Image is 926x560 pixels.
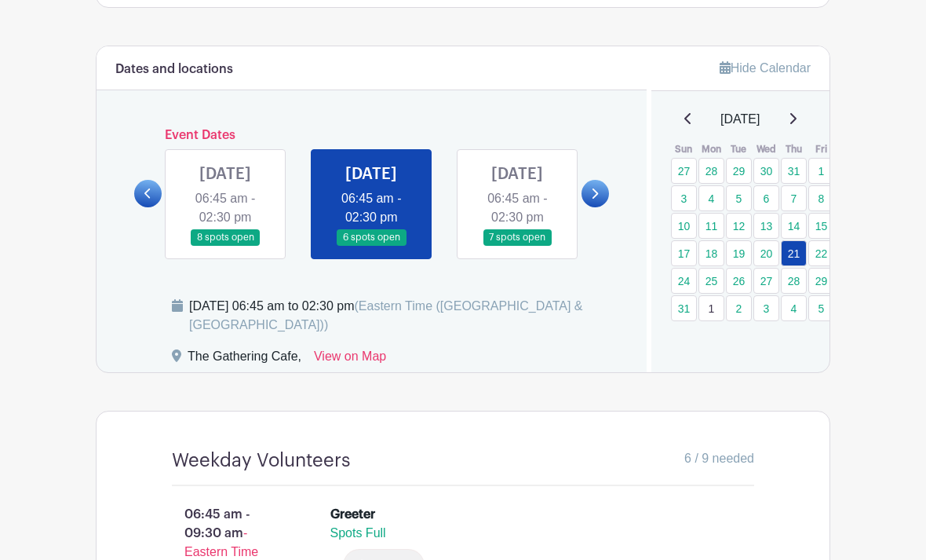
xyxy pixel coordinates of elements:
[753,269,779,295] a: 27
[671,214,697,240] a: 10
[671,186,697,212] a: 3
[670,142,698,158] th: Sun
[172,450,350,473] h4: Weekday Volunteers
[726,269,752,295] a: 26
[698,186,724,212] a: 4
[726,214,752,240] a: 12
[726,159,752,185] a: 29
[671,159,697,185] a: 27
[698,214,724,240] a: 11
[698,142,725,158] th: Mon
[808,296,834,322] a: 5
[698,269,724,295] a: 25
[753,296,779,322] a: 3
[189,300,583,332] span: (Eastern Time ([GEOGRAPHIC_DATA] & [GEOGRAPHIC_DATA]))
[720,111,760,130] span: [DATE]
[808,214,834,240] a: 15
[698,159,724,185] a: 28
[330,506,375,525] div: Greeter
[115,63,233,78] h6: Dates and locations
[698,296,724,322] a: 1
[330,527,386,540] span: Spots Full
[753,142,780,158] th: Wed
[684,450,754,469] span: 6 / 9 needed
[780,142,808,158] th: Thu
[808,159,834,185] a: 1
[753,159,779,185] a: 30
[781,186,807,212] a: 7
[698,241,724,267] a: 18
[671,269,697,295] a: 24
[726,296,752,322] a: 2
[188,348,301,373] div: The Gathering Cafe,
[726,241,752,267] a: 19
[753,241,779,267] a: 20
[781,214,807,240] a: 14
[314,348,386,373] a: View on Map
[781,159,807,185] a: 31
[189,298,628,335] div: [DATE] 06:45 am to 02:30 pm
[781,296,807,322] a: 4
[162,129,581,144] h6: Event Dates
[725,142,753,158] th: Tue
[808,241,834,267] a: 22
[726,186,752,212] a: 5
[753,214,779,240] a: 13
[808,186,834,212] a: 8
[671,241,697,267] a: 17
[808,142,835,158] th: Fri
[720,62,811,75] a: Hide Calendar
[753,186,779,212] a: 6
[808,269,834,295] a: 29
[781,241,807,267] a: 21
[671,296,697,322] a: 31
[781,269,807,295] a: 28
